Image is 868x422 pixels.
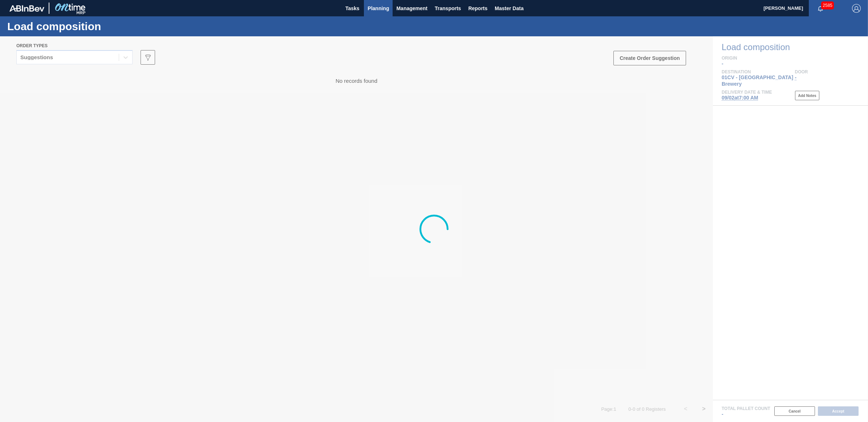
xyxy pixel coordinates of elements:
span: Planning [368,4,389,13]
span: Management [396,4,427,13]
h1: Load composition [7,22,136,31]
img: Logout [852,4,861,13]
span: Transports [435,4,461,13]
span: 2585 [821,1,834,9]
img: TNhmsLtSVTkK8tSr43FrP2fwEKptu5GPRR3wAAAABJRU5ErkJggg== [9,5,44,12]
span: Reports [468,4,487,13]
button: Notifications [809,3,832,13]
span: Master Data [495,4,523,13]
span: Tasks [344,4,360,13]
